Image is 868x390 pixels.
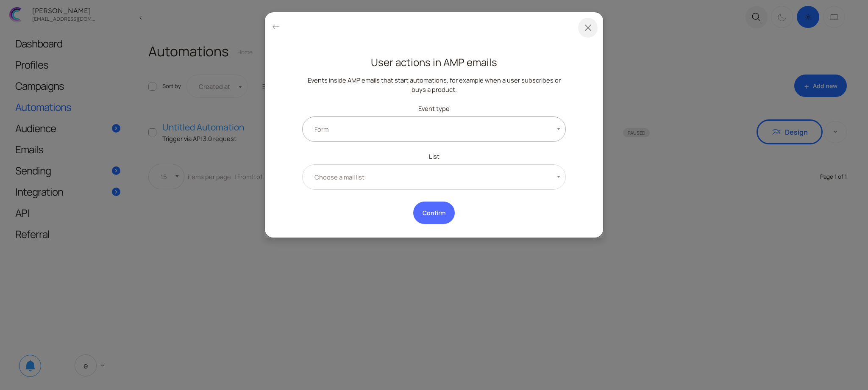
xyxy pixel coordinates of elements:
[271,24,280,30] a: keyboard_backspace
[302,102,566,114] label: Event type
[302,55,566,69] h3: User actions in AMP emails
[578,18,598,38] button: Close
[311,172,373,182] span: Choose a mail list
[311,124,337,134] span: Form
[302,75,566,94] p: Events inside AMP emails that start automations, for example when a user subscribes or buys a pro...
[413,202,455,224] button: Confirm
[302,150,566,162] label: List
[302,116,566,142] span: Form
[302,164,566,190] span: Choose a mail list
